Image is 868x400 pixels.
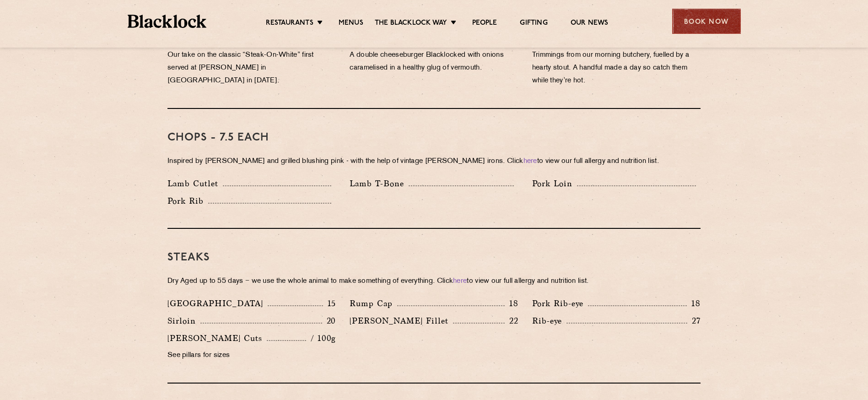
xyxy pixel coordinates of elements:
[532,49,701,87] p: Trimmings from our morning butchery, fuelled by a hearty stout. A handful made a day so catch the...
[322,315,336,327] p: 20
[167,177,223,190] p: Lamb Cutlet
[167,195,208,207] p: Pork Rib
[472,19,497,29] a: People
[350,177,409,190] p: Lamb T-Bone
[128,15,207,28] img: BL_Textured_Logo-footer-cropped.svg
[167,297,268,310] p: [GEOGRAPHIC_DATA]
[167,349,336,362] p: See pillars for sizes
[505,315,518,327] p: 22
[350,314,453,327] p: [PERSON_NAME] Fillet
[167,132,701,144] h3: Chops - 7.5 each
[167,275,701,288] p: Dry Aged up to 55 days − we use the whole animal to make something of everything. Click to view o...
[167,332,267,345] p: [PERSON_NAME] Cuts
[532,314,566,327] p: Rib-eye
[167,49,336,87] p: Our take on the classic “Steak-On-White” first served at [PERSON_NAME] in [GEOGRAPHIC_DATA] in [D...
[672,9,741,34] div: Book Now
[523,158,537,165] a: here
[375,19,447,29] a: The Blacklock Way
[266,19,313,29] a: Restaurants
[306,332,336,344] p: / 100g
[323,297,336,309] p: 15
[453,278,467,285] a: here
[687,297,701,309] p: 18
[571,19,609,29] a: Our News
[167,155,701,168] p: Inspired by [PERSON_NAME] and grilled blushing pink - with the help of vintage [PERSON_NAME] iron...
[505,297,518,309] p: 18
[167,252,701,264] h3: Steaks
[520,19,547,29] a: Gifting
[532,177,577,190] p: Pork Loin
[687,315,701,327] p: 27
[339,19,363,29] a: Menus
[350,49,518,75] p: A double cheeseburger Blacklocked with onions caramelised in a healthy glug of vermouth.
[532,297,588,310] p: Pork Rib-eye
[350,297,397,310] p: Rump Cap
[167,314,200,327] p: Sirloin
